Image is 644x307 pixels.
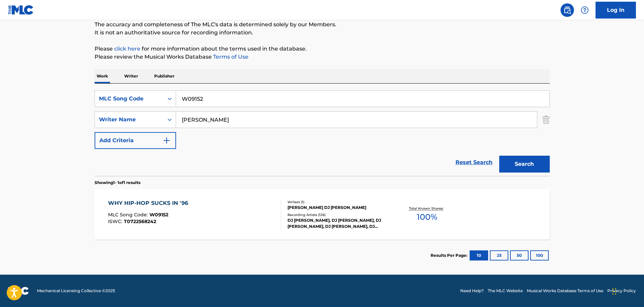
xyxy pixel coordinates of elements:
[152,69,176,83] p: Publisher
[607,288,636,294] a: Privacy Policy
[488,288,523,294] a: The MLC Website
[37,288,115,294] span: Mechanical Licensing Collective © 2025
[596,2,636,19] a: Log In
[287,217,389,229] div: DJ [PERSON_NAME], DJ [PERSON_NAME], DJ [PERSON_NAME], DJ [PERSON_NAME], DJ [PERSON_NAME]
[212,54,248,60] a: Terms of Use
[95,53,550,61] p: Please review the Musical Works Database
[530,250,549,260] button: 100
[612,281,616,302] div: Drag
[124,218,156,224] span: T0722568242
[452,155,496,170] a: Reset Search
[578,3,591,17] div: Help
[122,69,140,83] p: Writer
[8,287,29,295] img: logo
[95,180,140,186] p: Showing 1 - 1 of 1 results
[99,95,160,103] div: MLC Song Code
[610,275,644,307] iframe: Chat Widget
[510,250,529,260] button: 50
[95,45,550,53] p: Please for more information about the terms used in the database.
[287,212,389,217] div: Recording Artists ( 126 )
[287,199,389,205] div: Writers ( 1 )
[114,45,140,52] a: click here
[149,212,168,218] span: W09152
[490,250,508,260] button: 25
[460,288,484,294] a: Need Help?
[542,111,550,128] img: Delete Criterion
[409,206,445,211] p: Total Known Shares:
[499,156,550,173] button: Search
[99,116,160,124] div: Writer Name
[95,21,550,29] p: The accuracy and completeness of The MLC's data is determined solely by our Members.
[563,6,571,14] img: search
[470,250,488,260] button: 10
[95,90,550,176] form: Search Form
[95,29,550,37] p: It is not an authoritative source for recording information.
[581,6,589,14] img: help
[527,288,603,294] a: Musical Works Database Terms of Use
[561,3,574,17] a: Public Search
[108,199,192,207] div: WHY HIP-HOP SUCKS IN '96
[95,189,550,240] a: WHY HIP-HOP SUCKS IN '96MLC Song Code:W09152ISWC:T0722568242Writers (1)[PERSON_NAME] DJ [PERSON_N...
[163,136,171,145] img: 9d2ae6d4665cec9f34b9.svg
[431,252,469,258] p: Results Per Page:
[417,211,437,223] span: 100 %
[287,205,389,211] div: [PERSON_NAME] DJ [PERSON_NAME]
[95,69,110,83] p: Work
[8,5,34,15] img: MLC Logo
[108,218,124,224] span: ISWC :
[95,132,176,149] button: Add Criteria
[108,212,149,218] span: MLC Song Code :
